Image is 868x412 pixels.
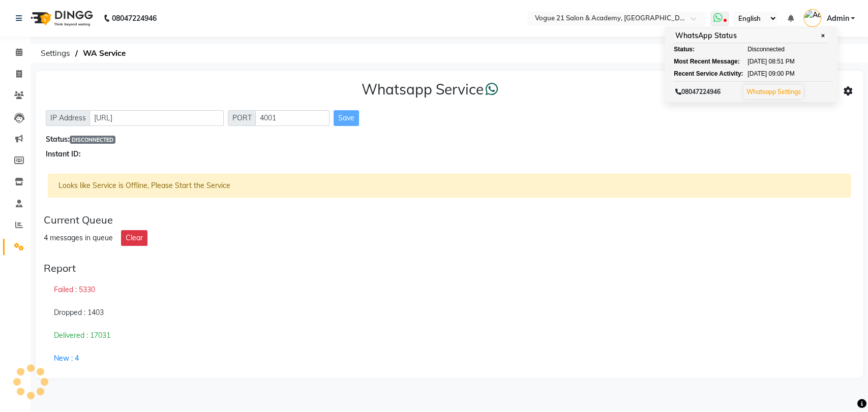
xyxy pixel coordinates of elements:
span: WA Service [78,44,131,62]
div: Recent Service Activity: [674,69,730,78]
span: [DATE] [747,69,767,78]
div: Failed : 5330 [44,278,855,302]
div: Status: [46,134,853,145]
div: Looks like Service is Offline, Please Start the Service [48,174,851,198]
input: Sizing example input [89,110,224,126]
div: Current Queue [44,214,855,226]
span: IP Address [46,110,91,126]
span: Admin [826,13,849,24]
b: 08047224946 [112,4,157,33]
button: Clear [121,230,147,246]
img: Admin [803,9,821,27]
div: Status: [674,45,730,54]
span: 09:00 PM [768,69,794,78]
a: Whatsapp Settings [746,88,800,96]
input: Sizing example input [255,110,330,126]
span: ✕ [818,32,827,40]
div: Dropped : 1403 [44,301,855,325]
span: Settings [36,44,75,62]
h3: Whatsapp Service [362,81,498,98]
button: Whatsapp Settings [743,85,803,99]
span: 08047224946 [675,88,721,96]
div: Instant ID: [46,149,853,160]
div: 4 messages in queue [44,233,113,243]
span: 08:51 PM [768,57,794,66]
div: Report [44,262,855,274]
div: WhatsApp Status [674,29,829,43]
span: Disconnected [747,45,785,54]
span: DISCONNECTED [70,136,115,144]
span: [DATE] [747,57,767,66]
div: New : 4 [44,347,855,370]
div: Most Recent Message: [674,57,730,66]
div: Delivered : 17031 [44,324,855,347]
span: PORT [228,110,256,126]
img: logo [26,4,96,33]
